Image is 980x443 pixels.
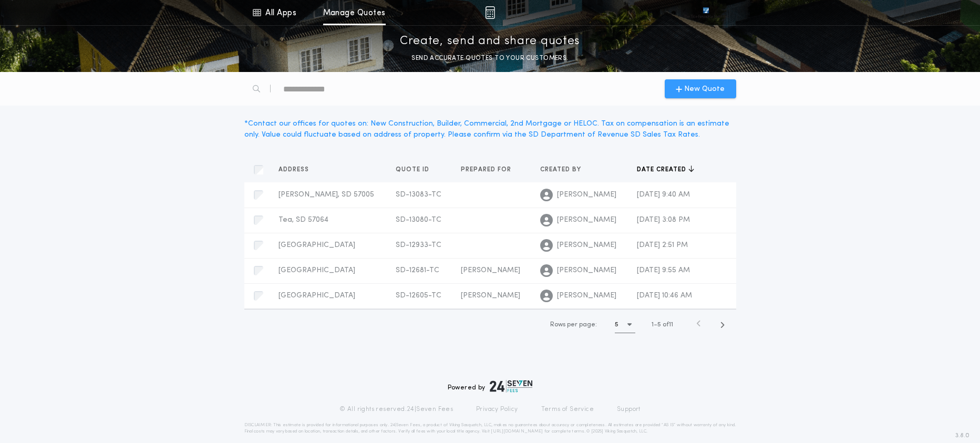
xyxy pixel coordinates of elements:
[485,6,495,19] img: img
[278,191,374,199] span: [PERSON_NAME], SD 57005
[665,79,736,98] button: New Quote
[637,191,690,199] span: [DATE] 9:40 AM
[411,53,568,64] p: SEND ACCURATE QUOTES TO YOUR CUSTOMERS.
[955,431,969,440] span: 3.8.0
[615,316,635,333] button: 5
[461,266,520,274] span: [PERSON_NAME]
[476,405,518,414] a: Privacy Policy
[637,292,692,300] span: [DATE] 10:46 AM
[278,292,355,300] span: [GEOGRAPHIC_DATA]
[657,322,661,328] span: 5
[663,320,673,329] span: of 11
[684,7,728,18] img: vs-icon
[637,216,690,224] span: [DATE] 3:08 PM
[396,166,431,174] span: Quote ID
[637,266,690,274] span: [DATE] 9:55 AM
[540,164,589,175] button: Created by
[615,320,618,330] h1: 5
[490,380,533,393] img: logo
[557,291,616,301] span: [PERSON_NAME]
[339,405,453,414] p: © All rights reserved. 24|Seven Fees
[637,241,688,249] span: [DATE] 2:51 PM
[278,216,328,224] span: Tea, SD 57064
[540,166,583,174] span: Created by
[396,266,439,274] span: SD-12681-TC
[396,191,441,199] span: SD-13083-TC
[652,322,654,328] span: 1
[396,292,441,300] span: SD-12605-TC
[396,241,441,249] span: SD-12933-TC
[637,164,694,175] button: Date created
[557,265,616,276] span: [PERSON_NAME]
[278,164,317,175] button: Address
[396,216,441,224] span: SD-13080-TC
[541,405,594,414] a: Terms of Service
[244,118,736,140] div: * Contact our offices for quotes on: New Construction, Builder, Commercial, 2nd Mortgage or HELOC...
[396,164,437,175] button: Quote ID
[461,292,520,300] span: [PERSON_NAME]
[461,166,513,174] span: Prepared for
[244,422,736,435] p: DISCLAIMER: This estimate is provided for informational purposes only. 24|Seven Fees, a product o...
[557,190,616,200] span: [PERSON_NAME]
[278,266,355,274] span: [GEOGRAPHIC_DATA]
[448,380,533,393] div: Powered by
[617,405,641,414] a: Support
[491,429,543,434] a: [URL][DOMAIN_NAME]
[550,322,597,328] span: Rows per page:
[400,33,580,50] p: Create, send and share quotes
[278,241,355,249] span: [GEOGRAPHIC_DATA]
[557,215,616,225] span: [PERSON_NAME]
[637,166,688,174] span: Date created
[684,84,725,95] span: New Quote
[278,166,311,174] span: Address
[557,240,616,251] span: [PERSON_NAME]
